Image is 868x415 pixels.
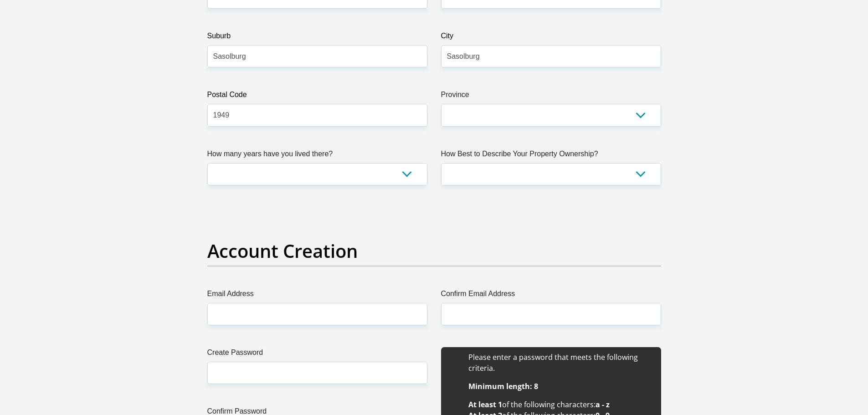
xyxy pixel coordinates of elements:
b: At least 1 [468,400,502,410]
input: Email Address [207,303,427,325]
label: How many years have you lived there? [207,149,427,163]
input: Confirm Email Address [441,303,661,325]
label: Email Address [207,288,427,303]
label: Suburb [207,31,427,45]
label: Province [441,89,661,104]
select: Please Select a Province [441,104,661,126]
label: How Best to Describe Your Property Ownership? [441,149,661,163]
label: Create Password [207,347,427,362]
label: City [441,31,661,45]
select: Please select a value [441,163,661,185]
b: a - z [596,400,610,410]
input: Postal Code [207,104,427,126]
input: City [441,45,661,67]
select: Please select a value [207,163,427,185]
label: Postal Code [207,89,427,104]
li: Please enter a password that meets the following criteria. [468,352,652,374]
b: Minimum length: 8 [468,381,538,391]
label: Confirm Email Address [441,288,661,303]
li: of the following characters: [468,399,652,410]
input: Create Password [207,362,427,384]
input: Suburb [207,45,427,67]
h2: Account Creation [207,240,661,262]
